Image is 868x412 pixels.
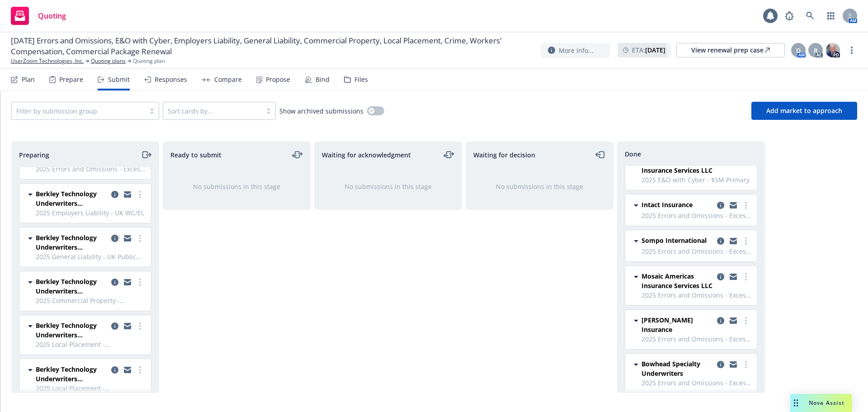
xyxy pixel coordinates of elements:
a: more [135,365,146,375]
a: copy logging email [109,365,120,375]
span: Quoting [38,12,66,19]
span: 2025 Errors and Omissions - Excess $5M xs $15M [36,164,146,174]
a: more [741,359,751,370]
img: photo [826,43,840,57]
span: 2025 Local Placement - [GEOGRAPHIC_DATA] Public Liability [36,340,146,349]
a: copy logging email [715,236,726,246]
span: 2025 General Liability - UK Public Liability [36,252,146,261]
a: more [741,200,751,211]
a: Quoting plans [91,57,126,65]
div: Files [354,76,368,83]
a: Search [801,7,819,25]
a: Quoting [7,3,70,28]
button: More info... [541,43,610,58]
span: 2025 Employers Liability - UK WC/EL [36,208,146,218]
a: copy logging email [122,277,133,288]
div: Submit [108,76,130,83]
span: Ready to submit [170,150,222,160]
a: more [135,277,146,288]
a: copy logging email [728,236,739,246]
div: Responses [155,76,187,83]
span: 2025 Errors and Omissions - Excess $5M xs $15M [642,246,751,256]
a: moveLeftRight [443,149,454,160]
a: copy logging email [728,200,739,211]
a: more [741,271,751,282]
span: Nova Assist [809,399,844,407]
div: No submissions in this stage [329,182,447,191]
div: Drag to move [790,394,802,412]
div: Propose [266,76,290,83]
span: Intact Insurance [642,200,693,209]
a: moveLeft [595,149,606,160]
a: copy logging email [122,365,133,375]
span: Berkley Technology Underwriters (International) [36,365,108,384]
span: ETA : [632,45,665,55]
a: copy logging email [109,277,120,288]
span: 2025 Commercial Property - [GEOGRAPHIC_DATA] Property [36,296,146,305]
div: Compare [214,76,242,83]
span: Done [625,149,641,159]
div: No submissions in this stage [178,182,296,191]
a: copy logging email [715,359,726,370]
a: copy logging email [728,359,739,370]
span: Show archived submissions [279,106,363,116]
span: Berkley Technology Underwriters (International) [36,189,108,208]
span: Waiting for acknowledgment [322,150,411,160]
a: copy logging email [109,321,120,331]
a: copy logging email [728,271,739,282]
span: Add market to approach [766,106,842,115]
span: [PERSON_NAME] Insurance [642,315,713,334]
strong: [DATE] [645,46,665,54]
span: Preparing [19,150,49,160]
button: Add market to approach [751,102,857,120]
a: copy logging email [715,200,726,211]
span: 2025 Errors and Omissions - Excess $5M xs $10M [642,378,751,388]
span: Quoting plan [133,57,165,65]
span: 2025 Errors and Omissions - Excess $5M xs $25M [642,334,751,344]
span: Berkley Technology Underwriters (International) [36,277,108,296]
a: moveLeftRight [292,149,303,160]
span: More info... [559,46,594,55]
a: more [846,45,857,56]
span: 2025 Errors and Omissions - Excess $5M xs $5M [642,211,751,220]
a: more [135,233,146,244]
span: [DATE] Errors and Omissions, E&O with Cyber, Employers Liability, General Liability, Commercial P... [11,35,533,57]
a: copy logging email [122,321,133,331]
div: Prepare [59,76,83,83]
a: more [741,315,751,326]
a: more [741,236,751,246]
a: copy logging email [728,315,739,326]
a: moveRight [141,149,151,160]
div: Bind [316,76,330,83]
a: more [135,321,146,331]
a: more [135,189,146,200]
span: Bowhead Specialty Underwriters [642,359,713,378]
span: Sompo International [642,236,707,245]
span: Mosaic Americas Insurance Services LLC [642,271,713,290]
a: copy logging email [109,233,120,244]
div: No submissions in this stage [481,182,599,191]
span: Berkley Technology Underwriters (International) [36,233,108,252]
a: UserZoom Technologies, Inc. [11,57,84,65]
a: Report a Bug [780,7,798,25]
a: copy logging email [122,233,133,244]
a: copy logging email [715,271,726,282]
span: Waiting for decision [473,150,535,160]
div: View renewal prep case [691,43,770,57]
span: Berkley Technology Underwriters (International) [36,321,108,340]
div: Plan [22,76,35,83]
span: D [796,46,801,55]
span: 2025 Local Placement - [GEOGRAPHIC_DATA] WC / [GEOGRAPHIC_DATA] [36,384,146,393]
span: 2025 E&O with Cyber - $5M Primary [642,175,751,185]
a: copy logging email [122,189,133,200]
a: View renewal prep case [676,43,785,57]
a: Switch app [822,7,840,25]
span: R [814,46,818,55]
span: 2025 Errors and Omissions - Excess $5M xs $20M [642,290,751,300]
button: Nova Assist [790,394,852,412]
a: copy logging email [109,189,120,200]
a: copy logging email [715,315,726,326]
